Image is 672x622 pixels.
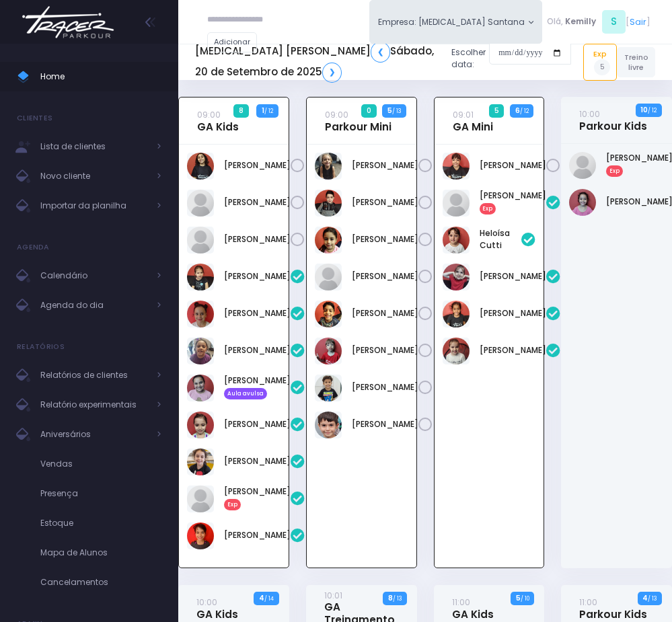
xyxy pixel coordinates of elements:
a: [PERSON_NAME] [352,196,418,208]
img: Eva Bonadio [443,190,470,217]
span: Relatório experimentais [40,396,148,414]
span: Cancelamentos [40,574,161,591]
small: 09:01 [453,109,474,120]
img: Benicio Domingos Barbosa [315,190,342,217]
small: 09:00 [197,109,221,120]
small: 10:00 [196,596,217,608]
h4: Clientes [17,105,52,132]
span: Lista de clientes [40,138,148,155]
img: Diana ferreira dos santos [443,153,470,180]
small: / 12 [264,107,273,115]
span: Novo cliente [40,167,148,185]
img: Ana Clara Rufino [187,301,214,327]
a: [PERSON_NAME] [224,159,291,171]
h4: Relatórios [17,334,65,360]
img: Laís Bacini Amorim [187,190,214,217]
a: ❮ [371,42,390,62]
a: Sair [630,15,646,28]
span: 0 [361,104,376,118]
span: Importar da planilha [40,197,148,215]
a: [PERSON_NAME]Exp [224,485,291,510]
strong: 5 [516,593,521,603]
a: Heloísa Cutti [480,227,522,251]
a: [PERSON_NAME] [224,196,291,208]
a: [PERSON_NAME] [224,233,291,245]
span: Kemilly [565,15,596,28]
a: 11:00Parkour Kids [579,596,647,621]
img: Isabella Silva Manari [187,375,214,401]
a: 09:01GA Mini [453,108,493,133]
span: Exp [480,203,496,214]
img: Isabella Palma Reis [569,189,596,216]
small: 10:01 [324,590,342,601]
small: / 12 [648,106,657,114]
a: [PERSON_NAME] [224,344,291,356]
a: [PERSON_NAME] [352,307,418,319]
small: / 10 [521,594,529,602]
a: [PERSON_NAME] [224,307,291,319]
span: Vendas [40,455,161,473]
span: Exp [224,499,241,510]
strong: 10 [640,105,648,115]
a: 09:00GA Kids [197,108,239,133]
img: Alice Silva de Mendonça [187,264,214,290]
span: Exp [606,165,623,176]
a: ❯ [322,63,342,83]
img: Manuela Lopes Canova [187,485,214,512]
span: Agenda do dia [40,297,148,314]
img: LAURA ORTIZ CAMPOS VIEIRA [187,412,214,438]
span: 5 [489,104,504,118]
small: / 13 [392,107,401,115]
small: 09:00 [325,109,348,120]
a: [PERSON_NAME] [224,270,291,282]
a: 10:00GA Kids [196,596,238,621]
span: Aula avulsa [224,388,267,399]
span: S [602,10,626,34]
a: [PERSON_NAME] [480,307,546,319]
a: [PERSON_NAME] [352,159,418,171]
a: [PERSON_NAME] [352,381,418,393]
a: [PERSON_NAME] [224,529,291,541]
a: Treino livre [617,47,655,77]
a: [PERSON_NAME] [480,270,546,282]
img: Lívia Fontoura Machado Liberal [187,449,214,475]
img: Helena Sass Lopes [315,227,342,254]
img: Benicio Franxo [569,152,596,179]
h4: Agenda [17,234,50,261]
img: Pedro Pereira Tercarioli [315,375,342,401]
span: Presença [40,485,161,502]
img: Miguel Antunes Castilho [315,338,342,364]
a: 11:00GA Kids [452,596,494,621]
small: / 14 [264,594,274,602]
img: Lucas Marques [315,264,342,290]
img: Manuela Quintilio Gonçalves Silva [187,227,214,254]
a: [PERSON_NAME] [352,233,418,245]
img: Manuela Teixeira Isique [443,301,470,327]
small: 10:00 [579,108,600,120]
a: [PERSON_NAME] [224,455,291,467]
span: Aniversários [40,426,148,443]
span: Calendário [40,267,148,284]
small: / 13 [393,594,402,602]
strong: 4 [259,593,264,603]
strong: 8 [388,593,393,603]
img: Thomás Capovilla Rodrigues [315,412,342,438]
a: 10:00Parkour Kids [579,108,647,132]
h5: [MEDICAL_DATA] [PERSON_NAME] Sábado, 20 de Setembro de 2025 [195,42,441,82]
img: Heloísa Cutti Iagalo [443,227,470,254]
strong: 6 [515,106,520,116]
span: 8 [233,104,248,118]
a: Exp5 [583,44,617,80]
a: [PERSON_NAME] [352,418,418,430]
a: 09:00Parkour Mini [325,108,391,133]
img: Léo Sass Lopes [315,301,342,327]
img: Laís Silva de Mendonça [443,264,470,290]
div: [ ] [542,8,655,36]
strong: 1 [262,106,264,116]
div: Escolher data: [195,38,571,86]
img: Ana Clara Vicalvi DOliveira Lima [187,338,214,364]
span: Olá, [547,15,563,28]
a: [PERSON_NAME] Aula avulsa [224,375,291,399]
small: / 13 [648,594,657,602]
a: [PERSON_NAME] [352,344,418,356]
